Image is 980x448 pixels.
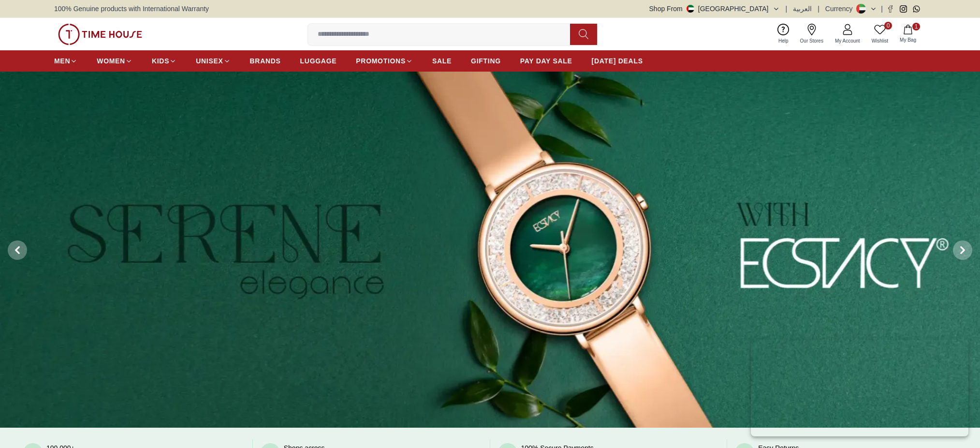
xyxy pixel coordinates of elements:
[884,22,892,30] span: 0
[775,37,792,45] span: Help
[794,22,829,46] a: Our Stores
[881,4,883,14] span: |
[818,4,819,14] span: |
[796,37,827,45] span: Our Stores
[894,23,922,45] button: 1My Bag
[196,56,223,66] span: UNISEX
[649,4,780,14] button: Shop From[GEOGRAPHIC_DATA]
[152,56,169,66] span: KIDS
[54,56,70,66] span: MEN
[592,52,643,70] a: [DATE] DEALS
[773,22,794,46] a: Help
[471,52,501,70] a: GIFTING
[912,23,920,30] span: 1
[54,4,209,14] span: 100% Genuine products with International Warranty
[831,37,864,45] span: My Account
[250,56,281,66] span: BRANDS
[887,5,894,13] a: Facebook
[432,52,452,70] a: SALE
[913,5,920,13] a: Whatsapp
[786,4,788,14] span: |
[900,5,907,13] a: Instagram
[432,56,452,66] span: SALE
[97,52,132,70] a: WOMEN
[250,52,281,70] a: BRANDS
[592,56,643,66] span: [DATE] DEALS
[866,22,894,46] a: 0Wishlist
[300,52,337,70] a: LUGGAGE
[58,24,142,45] img: ...
[300,56,337,66] span: LUGGAGE
[471,56,501,66] span: GIFTING
[896,36,920,44] span: My Bag
[152,52,176,70] a: KIDS
[54,52,77,70] a: MEN
[825,4,857,14] div: Currency
[520,52,572,70] a: PAY DAY SALE
[356,56,406,66] span: PROMOTIONS
[793,4,812,14] button: العربية
[196,52,230,70] a: UNISEX
[97,56,125,66] span: WOMEN
[868,37,892,45] span: Wishlist
[356,52,413,70] a: PROMOTIONS
[687,5,694,13] img: United Arab Emirates
[520,56,572,66] span: PAY DAY SALE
